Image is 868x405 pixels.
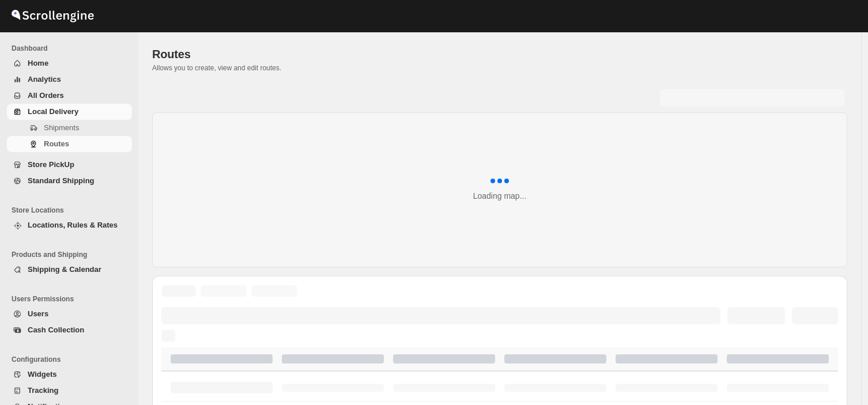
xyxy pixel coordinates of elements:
button: All Orders [7,88,132,104]
button: Users [7,306,132,322]
span: Local Delivery [28,107,78,116]
span: Home [28,59,48,67]
span: Users Permissions [12,294,133,304]
button: Widgets [7,366,132,383]
span: Widgets [28,370,56,378]
button: Locations, Rules & Rates [7,217,132,233]
span: Routes [44,139,69,148]
span: Products and Shipping [12,250,133,259]
span: Cash Collection [28,325,84,334]
span: Standard Shipping [28,176,95,185]
span: All Orders [28,91,64,100]
span: Users [28,309,48,318]
span: Store PickUp [28,160,74,169]
button: Tracking [7,383,132,399]
span: Configurations [12,355,133,364]
span: Locations, Rules & Rates [28,221,118,229]
button: Analytics [7,71,132,88]
button: Routes [7,136,132,152]
span: Store Locations [12,206,133,215]
button: Home [7,55,132,71]
button: Shipping & Calendar [7,262,132,278]
span: Dashboard [12,44,133,53]
button: Shipments [7,120,132,136]
div: Loading map... [473,190,527,202]
span: Shipping & Calendar [28,265,101,274]
span: Routes [152,48,191,60]
span: Analytics [28,75,61,84]
button: Cash Collection [7,322,132,338]
span: Shipments [44,123,79,132]
span: Tracking [28,386,58,395]
p: Allows you to create, view and edit routes. [152,63,847,73]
